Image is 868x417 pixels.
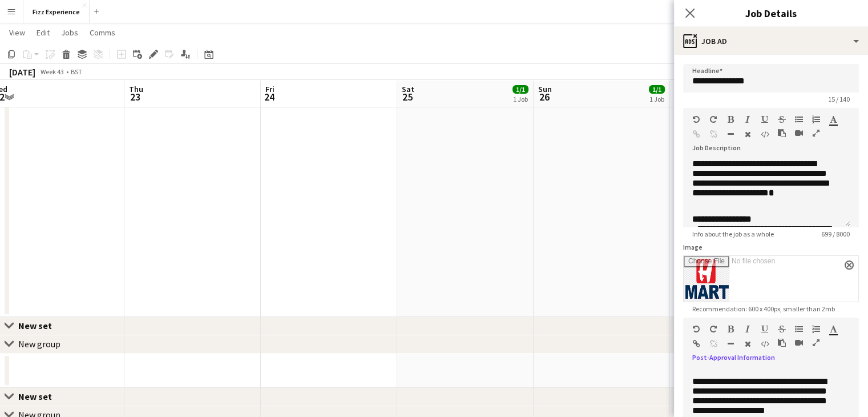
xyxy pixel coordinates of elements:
[692,324,700,334] button: Undo
[692,339,700,348] button: Insert Link
[761,115,769,124] button: Underline
[761,130,769,139] button: HTML Code
[18,338,60,350] div: New group
[744,115,752,124] button: Italic
[18,320,61,331] div: New set
[37,27,50,38] span: Edit
[32,25,54,40] a: Edit
[778,338,786,347] button: Paste as plain text
[829,115,837,124] button: Text Color
[683,230,783,238] span: Info about the job as a whole
[85,25,120,40] a: Comms
[264,90,274,103] span: 24
[795,115,803,124] button: Unordered List
[402,84,414,94] span: Sat
[744,324,752,334] button: Italic
[649,85,665,94] span: 1/1
[90,27,115,38] span: Comms
[127,90,143,103] span: 23
[18,391,61,402] div: New set
[512,85,528,94] span: 1/1
[812,338,820,347] button: Fullscreen
[513,95,528,103] div: 1 Job
[726,339,734,348] button: Horizontal Line
[9,66,35,78] div: [DATE]
[265,84,274,94] span: Fri
[778,115,786,124] button: Strikethrough
[795,129,803,138] button: Insert video
[9,27,25,38] span: View
[674,6,868,21] h3: Job Details
[812,129,820,138] button: Fullscreen
[71,67,82,76] div: BST
[536,90,552,103] span: 26
[61,27,78,38] span: Jobs
[683,304,844,313] span: Recommendation: 600 x 400px, smaller than 2mb
[709,324,717,334] button: Redo
[812,324,820,334] button: Ordered List
[812,115,820,124] button: Ordered List
[812,230,859,238] span: 699 / 8000
[538,84,552,94] span: Sun
[23,1,90,23] button: Fizz Experience
[829,324,837,334] button: Text Color
[761,339,769,348] button: HTML Code
[692,115,700,124] button: Undo
[744,130,752,139] button: Clear Formatting
[744,339,752,348] button: Clear Formatting
[649,95,664,103] div: 1 Job
[674,27,868,55] div: Job Ad
[129,84,143,94] span: Thu
[761,324,769,334] button: Underline
[795,338,803,347] button: Insert video
[673,90,689,103] span: 27
[795,324,803,334] button: Unordered List
[726,324,734,334] button: Bold
[400,90,414,103] span: 25
[38,67,66,76] span: Week 43
[726,115,734,124] button: Bold
[5,25,30,40] a: View
[778,129,786,138] button: Paste as plain text
[778,324,786,334] button: Strikethrough
[819,95,859,103] span: 15 / 140
[56,25,83,40] a: Jobs
[726,130,734,139] button: Horizontal Line
[709,115,717,124] button: Redo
